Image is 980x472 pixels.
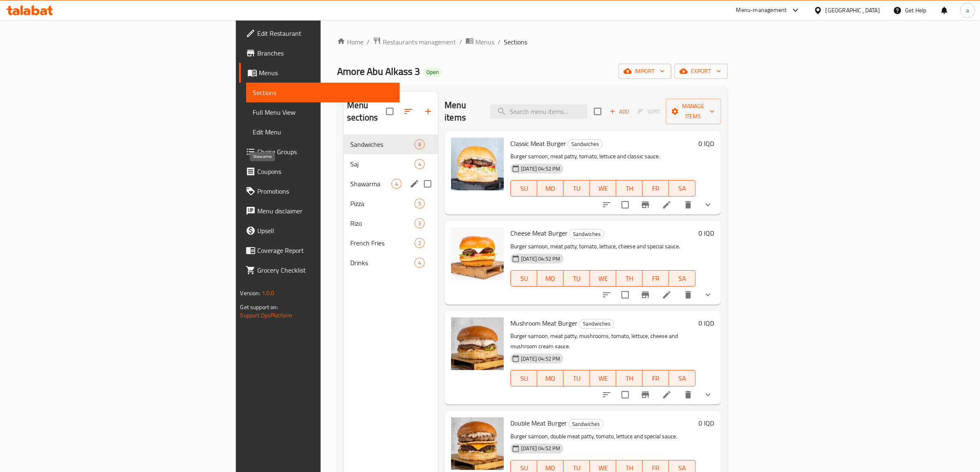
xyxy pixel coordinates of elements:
button: show more [698,195,718,215]
span: Sections [504,37,527,47]
button: WE [590,270,616,287]
a: Branches [239,43,400,63]
a: Edit Menu [246,122,400,142]
div: Rizo [350,218,414,228]
span: 5 [415,200,424,208]
svg: Show Choices [703,390,713,400]
span: WE [593,273,613,285]
span: SA [672,373,692,384]
span: WE [593,373,613,384]
button: delete [678,385,698,405]
img: Classic Meat Burger [451,138,504,190]
div: items [414,238,425,248]
span: Edit Menu [253,127,393,137]
span: Sandwiches [570,229,604,239]
p: Burger samoon, double meat patty, tomato, lettuce and special sauce. [510,431,695,442]
a: Edit menu item [662,390,672,400]
span: SU [514,373,534,384]
a: Upsell [239,221,400,241]
a: Sections [246,83,400,102]
div: Drinks [350,258,414,268]
span: Select to update [617,386,634,403]
span: Restaurants management [383,37,456,47]
div: Sandwiches [579,319,614,329]
a: Choice Groups [239,142,400,162]
p: Burger samoon, meat patty, mushrooms, tomato, lettuce, cheese and mushroom cream sauce. [510,331,695,352]
span: Select all sections [381,103,398,120]
span: a [966,6,969,15]
button: TH [616,370,642,386]
button: import [619,64,671,79]
button: Branch-specific-item [635,195,655,215]
span: FR [646,273,666,285]
span: 4 [415,259,424,267]
span: export [681,66,721,76]
li: / [498,37,500,47]
span: MO [540,183,560,194]
span: SU [514,273,534,285]
button: sort-choices [597,195,617,215]
a: Edit menu item [662,290,672,300]
div: Sandwiches [568,419,603,429]
div: items [414,199,425,208]
span: Menus [259,68,393,78]
a: Promotions [239,181,400,201]
span: Select section first [633,105,666,118]
span: Choice Groups [257,147,393,157]
div: Pizza5 [344,194,438,213]
span: Add [608,107,631,116]
span: Coupons [257,167,393,176]
a: Menu disclaimer [239,201,400,221]
a: Support.OpsPlatform [240,310,292,321]
button: SU [510,180,537,197]
button: TU [563,370,590,386]
div: items [414,139,425,149]
button: Branch-specific-item [635,385,655,405]
span: MO [540,373,560,384]
button: MO [537,180,563,197]
span: 8 [415,141,424,148]
span: SU [514,183,534,194]
span: TH [619,273,639,285]
p: Burger samoon, meat patty, tomato, lettuce and classic sauce. [510,151,695,162]
span: Select to update [617,196,634,213]
span: Sort sections [398,102,418,121]
li: / [459,37,462,47]
a: Edit Restaurant [239,23,400,43]
span: TU [567,373,587,384]
span: Menu disclaimer [257,206,393,216]
p: Burger samoon, meat patty, tomato, lettuce, cheese and special sauce. [510,241,695,252]
span: SA [672,183,692,194]
span: Promotions [257,186,393,196]
span: WE [593,183,613,194]
img: Cheese Meat Burger [451,227,504,280]
div: Shawarma4edit [344,174,438,194]
button: SU [510,270,537,287]
span: Double Meat Burger [510,417,567,429]
span: Shawarma [350,179,391,189]
div: Saj4 [344,154,438,174]
h6: 0 IQD [699,317,715,329]
span: FR [646,373,666,384]
div: French Fries [350,238,414,248]
div: Rizo3 [344,213,438,233]
span: Cheese Meat Burger [510,227,568,239]
span: 2 [415,239,424,247]
span: Sandwiches [568,139,602,149]
a: Menus [466,37,494,47]
span: Pizza [350,199,414,208]
a: Restaurants management [373,37,456,47]
span: Sandwiches [569,419,603,429]
span: Branches [257,48,393,58]
span: MO [540,273,560,285]
div: Sandwiches [568,139,603,149]
span: Edit Restaurant [257,28,393,38]
span: Saj [350,159,414,169]
a: Coupons [239,162,400,181]
span: 4 [415,160,424,168]
button: WE [590,370,616,386]
div: French Fries2 [344,233,438,253]
span: [DATE] 04:52 PM [518,165,563,173]
button: MO [537,370,563,386]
